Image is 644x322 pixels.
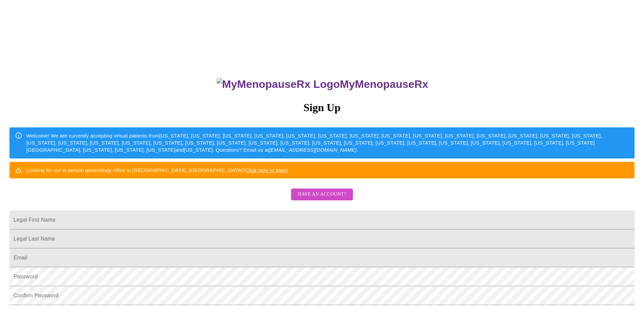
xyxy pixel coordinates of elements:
a: Have an account? [289,196,355,202]
div: Looking for our in person gynecology office in [GEOGRAPHIC_DATA], [GEOGRAPHIC_DATA]? [26,164,288,176]
span: Have an account? [298,190,346,199]
h3: MyMenopauseRx [10,78,635,91]
a: Click here to login! [245,167,288,173]
h3: Sign Up [9,101,635,114]
em: [EMAIL_ADDRESS][DOMAIN_NAME] [269,147,357,153]
div: Welcome! We are currently accepting virtual patients from [US_STATE], [US_STATE], [US_STATE], [US... [26,129,629,156]
button: Have an account? [291,189,353,200]
img: MyMenopauseRx Logo [217,78,340,91]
